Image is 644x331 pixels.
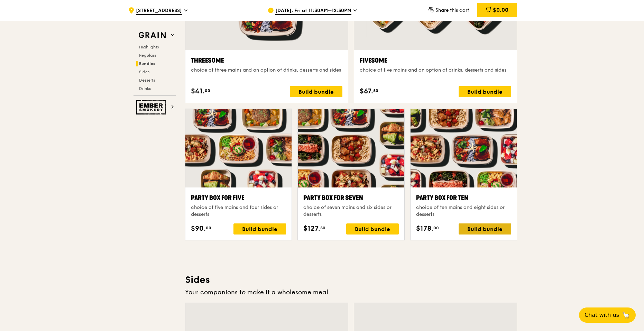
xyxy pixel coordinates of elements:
span: 00 [433,225,439,231]
button: Chat with us🦙 [579,307,636,323]
span: Sides [139,70,149,74]
div: choice of five mains and four sides or desserts [191,204,286,218]
div: Build bundle [233,223,286,235]
div: Fivesome [360,56,511,65]
span: 50 [320,225,325,231]
div: Party Box for Five [191,193,286,203]
div: Party Box for Seven [303,193,398,203]
div: Threesome [191,56,342,65]
img: Grain web logo [136,29,168,42]
span: Regulars [139,53,156,58]
span: $127. [303,223,320,234]
div: choice of ten mains and eight sides or desserts [416,204,511,218]
div: choice of seven mains and six sides or desserts [303,204,398,218]
span: $0.00 [493,7,508,13]
h3: Sides [185,274,517,286]
span: 🦙 [622,311,630,319]
div: choice of five mains and an option of drinks, desserts and sides [360,67,511,74]
span: [STREET_ADDRESS] [136,7,182,15]
span: $67. [360,86,373,96]
span: Drinks [139,86,151,91]
div: Party Box for Ten [416,193,511,203]
img: Ember Smokery web logo [136,100,168,114]
span: 00 [206,225,211,231]
span: Desserts [139,78,155,83]
span: [DATE], Fri at 11:30AM–12:30PM [275,7,351,15]
span: Chat with us [585,311,619,319]
div: Your companions to make it a wholesome meal. [185,287,517,297]
div: Build bundle [290,86,342,97]
div: Build bundle [346,223,399,235]
div: Build bundle [459,86,511,97]
span: Highlights [139,45,159,49]
span: 50 [373,88,378,93]
span: $178. [416,223,433,234]
div: choice of three mains and an option of drinks, desserts and sides [191,67,342,74]
span: $90. [191,223,206,234]
span: Share this cart [435,7,469,13]
span: 00 [205,88,210,93]
div: Build bundle [459,223,511,235]
span: $41. [191,86,205,96]
span: Bundles [139,61,155,66]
